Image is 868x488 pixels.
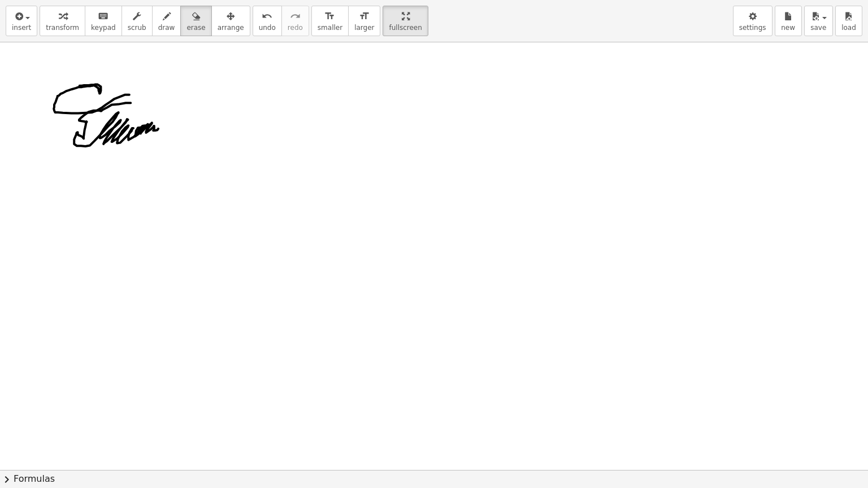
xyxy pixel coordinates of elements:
[318,24,342,32] span: smaller
[121,6,153,36] button: scrub
[91,24,116,32] span: keypad
[85,6,122,36] button: keyboardkeypad
[158,24,175,32] span: draw
[841,24,856,32] span: load
[253,6,282,36] button: undoundo
[281,6,309,36] button: redoredo
[180,6,211,36] button: erase
[218,24,244,32] span: arrange
[40,6,85,36] button: transform
[128,24,146,32] span: scrub
[288,24,303,32] span: redo
[804,6,833,36] button: save
[324,10,335,23] i: format_size
[211,6,250,36] button: arrange
[12,24,31,32] span: insert
[810,24,826,32] span: save
[739,24,766,32] span: settings
[259,24,276,32] span: undo
[389,24,422,32] span: fullscreen
[98,10,108,23] i: keyboard
[781,24,795,32] span: new
[152,6,181,36] button: draw
[290,10,301,23] i: redo
[383,6,428,36] button: fullscreen
[354,24,374,32] span: larger
[6,6,37,36] button: insert
[262,10,272,23] i: undo
[311,6,349,36] button: format_sizesmaller
[733,6,772,36] button: settings
[775,6,802,36] button: new
[835,6,862,36] button: load
[46,24,79,32] span: transform
[186,24,205,32] span: erase
[359,10,370,23] i: format_size
[348,6,380,36] button: format_sizelarger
